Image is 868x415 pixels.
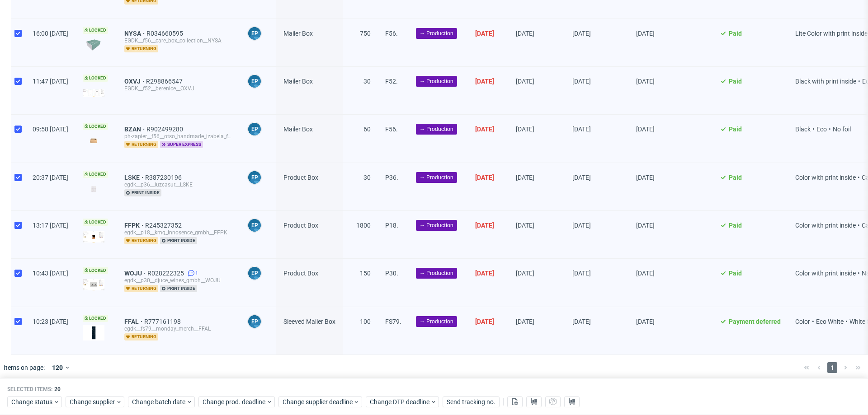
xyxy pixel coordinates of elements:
[283,126,313,133] span: Mailer Box
[360,318,371,325] span: 100
[147,270,186,277] a: R028222325
[195,270,198,277] span: 1
[385,30,398,37] span: F56.
[248,27,261,40] figcaption: EP
[856,270,862,277] span: •
[145,222,184,229] span: R245327352
[124,325,233,332] div: egdk__fs79__monday_merch__FFAL
[856,222,862,229] span: •
[160,285,197,292] span: print inside
[816,318,844,325] span: Eco White
[33,318,68,325] span: 10:23 [DATE]
[83,231,104,242] img: version_two_editor_design.png
[144,318,183,325] a: R777161198
[186,270,198,277] a: 1
[124,37,233,44] div: EGDK__f56__care_box_collection__NYSA
[516,174,534,181] span: [DATE]
[636,270,655,277] span: [DATE]
[283,222,318,229] span: Product Box
[124,277,233,284] div: egdk__p30__djuce_wines_gmbh__WOJU
[283,397,353,406] span: Change supplier deadline
[356,222,371,229] span: 1800
[636,78,655,85] span: [DATE]
[83,75,108,82] span: Locked
[572,126,591,133] span: [DATE]
[572,270,591,277] span: [DATE]
[729,78,742,85] span: Paid
[636,126,655,133] span: [DATE]
[83,123,108,130] span: Locked
[283,270,318,277] span: Product Box
[146,126,185,133] a: R902499280
[83,135,104,147] img: version_two_editor_design
[146,30,185,37] span: R034660595
[475,78,494,85] span: [DATE]
[4,363,45,372] span: Items on page:
[516,222,534,229] span: [DATE]
[385,270,398,277] span: P30.
[145,174,184,181] span: R387230196
[475,318,494,325] span: [DATE]
[420,125,453,133] span: → Production
[124,318,144,325] a: FFAL
[124,189,161,196] span: print inside
[420,29,453,37] span: → Production
[248,75,261,88] figcaption: EP
[283,30,313,37] span: Mailer Box
[363,174,371,181] span: 30
[729,222,742,229] span: Paid
[385,78,398,85] span: F52.
[360,270,371,277] span: 150
[443,396,500,407] button: Send tracking no.
[475,270,494,277] span: [DATE]
[124,133,233,140] div: ph-zapier__f56__otso_handmade_izabela_furmanczyk__BZAN
[816,126,827,133] span: Eco
[124,333,158,340] span: returning
[636,30,655,37] span: [DATE]
[248,219,261,232] figcaption: EP
[33,126,68,133] span: 09:58 [DATE]
[475,30,494,37] span: [DATE]
[856,174,862,181] span: •
[132,397,186,406] span: Change batch date
[283,318,335,325] span: Sleeved Mailer Box
[48,361,65,374] div: 120
[248,171,261,184] figcaption: EP
[795,222,856,229] span: Color with print inside
[11,397,53,406] span: Change status
[516,318,534,325] span: [DATE]
[124,126,146,133] span: BZAN
[795,270,856,277] span: Color with print inside
[54,386,61,392] span: 20
[385,174,398,181] span: P36.
[827,126,833,133] span: •
[124,78,146,85] span: OXVJ
[810,318,816,325] span: •
[124,237,158,244] span: returning
[729,270,742,277] span: Paid
[827,362,837,373] span: 1
[833,126,851,133] span: No foil
[729,318,781,325] span: Payment deferred
[33,270,68,277] span: 10:43 [DATE]
[146,78,184,85] span: R298866547
[729,126,742,133] span: Paid
[572,30,591,37] span: [DATE]
[370,397,430,406] span: Change DTP deadline
[124,181,233,188] div: egdk__p36__luzcasur__LSKE
[856,78,862,85] span: •
[363,78,371,85] span: 30
[795,78,856,85] span: Black with print inside
[283,78,313,85] span: Mailer Box
[124,174,145,181] a: LSKE
[516,126,534,133] span: [DATE]
[124,141,158,148] span: returning
[124,270,147,277] a: WOJU
[124,229,233,236] div: egdk__p18__kmg_innosence_gmbh__FFPK
[160,141,203,148] span: super express
[475,174,494,181] span: [DATE]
